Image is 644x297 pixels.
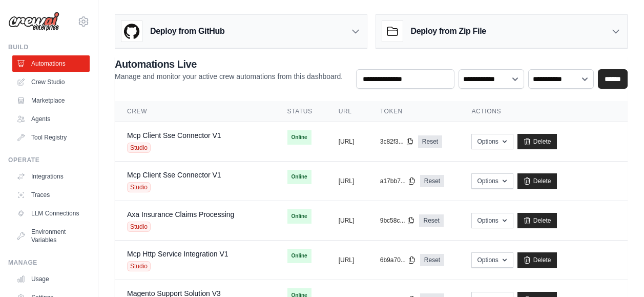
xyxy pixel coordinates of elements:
[8,259,90,267] div: Manage
[275,101,326,122] th: Status
[8,43,90,51] div: Build
[517,252,557,268] a: Delete
[471,213,513,228] button: Options
[411,25,486,37] h3: Deploy from Zip File
[326,101,368,122] th: URL
[420,254,444,266] a: Reset
[127,261,151,271] span: Studio
[121,21,142,42] img: GitHub Logo
[115,101,275,122] th: Crew
[127,222,151,232] span: Studio
[127,210,234,219] a: Axa Insurance Claims Processing
[115,71,343,82] p: Manage and monitor your active crew automations from this dashboard.
[12,205,90,222] a: LLM Connections
[517,213,557,228] a: Delete
[8,12,59,31] img: Logo
[517,173,557,189] a: Delete
[127,250,228,258] a: Mcp Http Service Integration V1
[127,182,151,192] span: Studio
[517,134,557,149] a: Delete
[12,111,90,127] a: Agents
[593,248,644,297] iframe: Chat Widget
[127,171,221,179] a: Mcp Client Sse Connector V1
[471,252,513,268] button: Options
[368,101,460,122] th: Token
[418,135,442,148] a: Reset
[380,177,416,185] button: a17bb7...
[380,137,414,146] button: 3c82f3...
[12,224,90,248] a: Environment Variables
[115,57,343,71] h2: Automations Live
[12,129,90,146] a: Tool Registry
[150,25,224,37] h3: Deploy from GitHub
[380,216,416,225] button: 9bc58c...
[380,256,416,264] button: 6b9a70...
[12,74,90,90] a: Crew Studio
[459,101,628,122] th: Actions
[12,187,90,203] a: Traces
[127,131,221,140] a: Mcp Client Sse Connector V1
[287,130,311,145] span: Online
[471,134,513,149] button: Options
[287,170,311,184] span: Online
[471,173,513,189] button: Options
[420,175,444,187] a: Reset
[12,271,90,287] a: Usage
[8,156,90,164] div: Operate
[287,249,311,263] span: Online
[12,92,90,109] a: Marketplace
[12,168,90,185] a: Integrations
[419,214,443,227] a: Reset
[127,143,151,153] span: Studio
[287,209,311,224] span: Online
[12,55,90,72] a: Automations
